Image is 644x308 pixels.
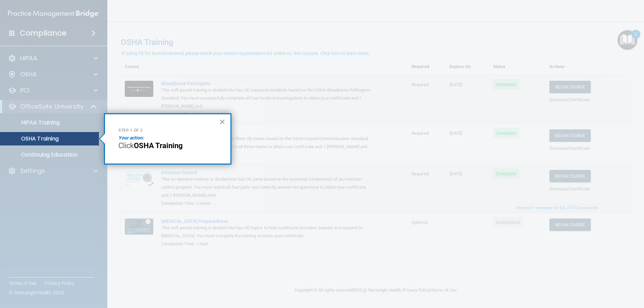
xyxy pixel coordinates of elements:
strong: OSHA Training [134,141,183,150]
span: Click [118,141,134,150]
iframe: Drift Widget Chat Controller [528,260,636,287]
p: OSHA Training [4,135,59,142]
button: Close [219,116,225,127]
p: Step 1 of 2 [118,128,217,133]
em: Your action: [118,135,144,140]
